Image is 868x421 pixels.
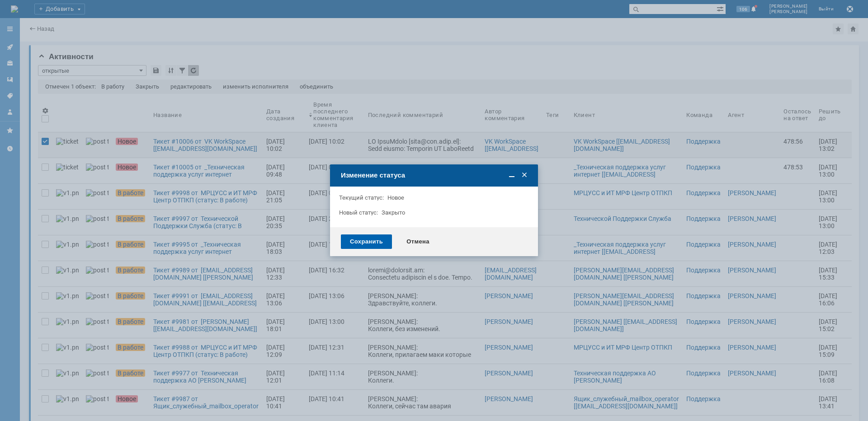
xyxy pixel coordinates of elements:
[339,194,384,201] label: Текущий статус:
[520,171,529,180] span: Закрыть
[387,194,404,201] span: Новое
[339,209,378,216] label: Новый статус:
[341,171,529,179] div: Изменение статуса
[382,209,405,216] span: Закрыто
[507,171,516,180] span: Свернуть (Ctrl + M)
